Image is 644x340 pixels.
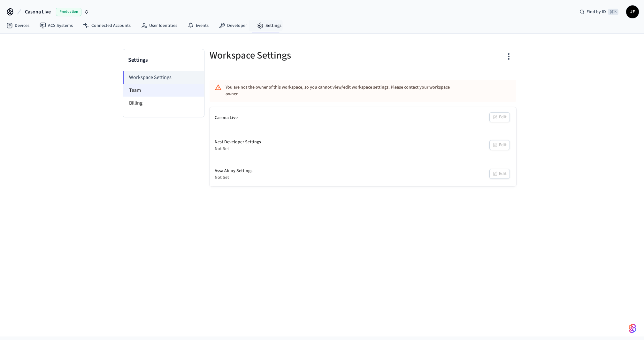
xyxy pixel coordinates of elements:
span: ⌘ K [608,9,618,15]
a: Developer [214,20,252,31]
div: Assa Abloy Settings [215,168,252,174]
a: User Identities [136,20,182,31]
h3: Settings [128,56,199,65]
a: Settings [252,20,287,31]
div: Not Set [215,146,261,152]
a: Devices [1,20,34,31]
div: Casona Live [215,115,238,121]
a: ACS Systems [34,20,78,31]
span: Production [56,8,81,16]
li: Team [123,84,204,97]
span: Find by ID [586,9,606,15]
h5: Workspace Settings [210,49,359,62]
div: Not Set [215,174,252,181]
img: SeamLogoGradient.69752ec5.svg [629,323,636,334]
button: JF [626,5,639,18]
a: Events [182,20,214,31]
span: JF [627,6,638,18]
div: Find by ID⌘ K [574,6,624,18]
span: Casona Live [25,8,51,16]
li: Workspace Settings [123,71,204,84]
li: Billing [123,97,204,109]
div: You are not the owner of this workspace, so you cannot view/edit workspace settings. Please conta... [226,82,463,100]
a: Connected Accounts [78,20,136,31]
div: Nest Developer Settings [215,139,261,146]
